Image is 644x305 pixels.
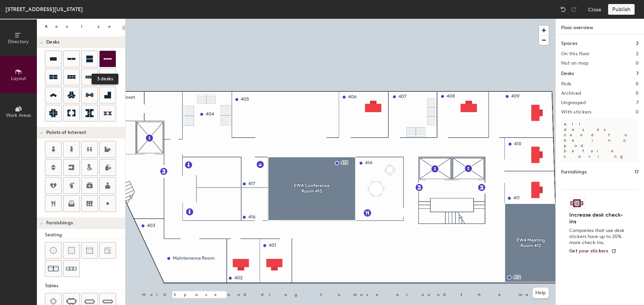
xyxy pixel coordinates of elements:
h2: 7 [636,100,639,105]
img: Sticker logo [569,198,585,209]
p: All desks need to be in a pod before saving [561,119,639,162]
span: Work Areas [6,112,31,118]
span: Furnishings [46,220,73,226]
img: Cushion [68,247,75,254]
div: Resize [45,24,119,29]
button: Couch (x2) [45,260,62,277]
h2: 0 [636,61,639,66]
div: [STREET_ADDRESS][US_STATE] [5,5,83,13]
span: Points of Interest [46,130,86,135]
h1: Desks [561,70,574,77]
img: Four seat table [50,298,57,305]
span: Layout [11,76,26,81]
h2: Pods [561,81,571,87]
span: Get your stickers [569,248,608,254]
span: Directory [8,39,29,45]
h1: 2 [636,40,639,47]
button: Stool [45,242,62,259]
h2: 0 [636,91,639,96]
button: Cushion [63,242,80,259]
img: Couch (middle) [86,247,93,254]
img: Redo [571,6,577,13]
img: Couch (x3) [66,263,77,274]
button: Help [533,288,549,298]
img: Undo [560,6,567,13]
img: Couch (corner) [104,247,111,254]
h1: Spaces [561,40,577,47]
button: Couch (middle) [81,242,98,259]
h2: Archived [561,91,581,96]
h1: Floor overview [556,19,644,34]
img: Stool [50,247,57,254]
h2: 2 [636,51,639,57]
div: Tables [45,282,125,290]
a: Get your stickers [569,248,616,254]
h2: With stickers [561,109,592,115]
h2: 0 [636,81,639,87]
span: Desks [46,40,59,45]
h1: Furnishings [561,168,587,176]
p: Companies that use desk stickers have up to 25% more check-ins. [569,228,627,246]
h2: On this floor [561,51,590,57]
h2: Ungrouped [561,100,586,105]
img: Six seat table [66,298,77,305]
h2: 0 [636,109,639,115]
button: Couch (x3) [63,260,80,277]
div: Seating [45,231,125,239]
h4: Increase desk check-ins [569,212,627,225]
button: Close [588,4,601,15]
h1: 7 [636,70,639,77]
button: 3 desks [99,51,116,67]
img: Couch (x2) [48,263,59,274]
h2: Not on map [561,61,588,66]
button: Couch (corner) [99,242,116,259]
h1: 17 [635,168,639,176]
